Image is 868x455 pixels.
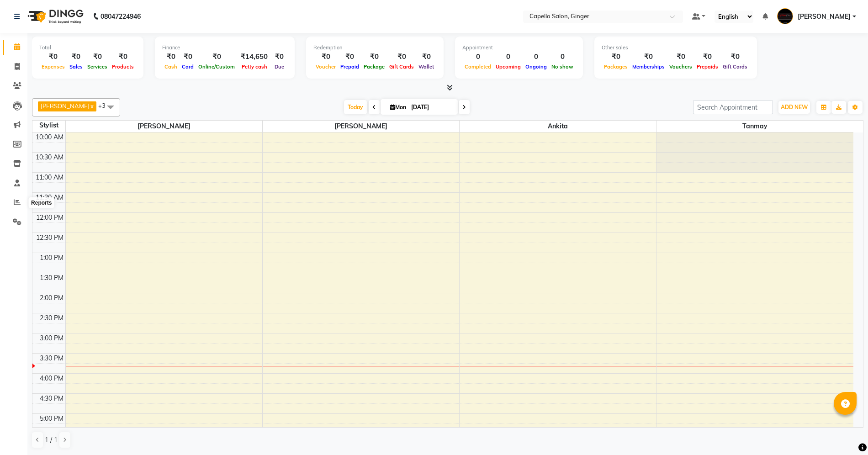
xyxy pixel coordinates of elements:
[162,63,180,70] span: Cash
[602,44,750,52] div: Other sales
[180,63,196,70] span: Card
[777,8,793,24] img: Capello Ginger
[38,333,65,343] div: 3:00 PM
[85,52,110,62] div: ₹0
[630,52,667,62] div: ₹0
[162,52,180,62] div: ₹0
[66,121,262,132] span: [PERSON_NAME]
[90,102,94,110] a: x
[39,63,67,70] span: Expenses
[110,52,136,62] div: ₹0
[34,213,65,222] div: 12:00 PM
[272,63,286,70] span: Due
[38,253,65,263] div: 1:00 PM
[34,193,65,202] div: 11:30 AM
[830,418,859,446] iframe: chat widget
[237,52,271,62] div: ₹14,650
[38,293,65,303] div: 2:00 PM
[667,63,694,70] span: Vouchers
[38,394,65,403] div: 4:30 PM
[630,63,667,70] span: Memberships
[38,374,65,383] div: 4:00 PM
[344,100,367,114] span: Today
[41,102,90,110] span: [PERSON_NAME]
[271,52,287,62] div: ₹0
[602,52,630,62] div: ₹0
[361,52,387,62] div: ₹0
[196,63,237,70] span: Online/Custom
[720,63,750,70] span: Gift Cards
[388,104,408,111] span: Mon
[313,52,338,62] div: ₹0
[34,132,65,142] div: 10:00 AM
[313,63,338,70] span: Voucher
[32,121,65,130] div: Stylist
[85,63,110,70] span: Services
[239,63,270,70] span: Petty cash
[23,4,86,29] img: logo
[460,121,656,132] span: Ankita
[462,63,493,70] span: Completed
[656,121,853,132] span: Tanmay
[34,173,65,182] div: 11:00 AM
[493,63,523,70] span: Upcoming
[162,44,287,52] div: Finance
[67,63,85,70] span: Sales
[798,12,851,21] span: [PERSON_NAME]
[34,153,65,162] div: 10:30 AM
[462,44,576,52] div: Appointment
[462,52,493,62] div: 0
[523,63,549,70] span: Ongoing
[602,63,630,70] span: Packages
[38,414,65,423] div: 5:00 PM
[694,63,720,70] span: Prepaids
[387,63,416,70] span: Gift Cards
[38,273,65,283] div: 1:30 PM
[338,52,361,62] div: ₹0
[110,63,136,70] span: Products
[45,435,58,445] span: 1 / 1
[38,313,65,323] div: 2:30 PM
[778,101,810,114] button: ADD NEW
[98,102,112,109] span: +3
[263,121,459,132] span: [PERSON_NAME]
[720,52,750,62] div: ₹0
[101,4,141,29] b: 08047224946
[694,52,720,62] div: ₹0
[29,197,54,208] div: Reports
[781,104,808,111] span: ADD NEW
[34,233,65,243] div: 12:30 PM
[387,52,416,62] div: ₹0
[38,354,65,363] div: 3:30 PM
[549,63,576,70] span: No show
[338,63,361,70] span: Prepaid
[523,52,549,62] div: 0
[416,52,436,62] div: ₹0
[667,52,694,62] div: ₹0
[361,63,387,70] span: Package
[693,100,773,114] input: Search Appointment
[67,52,85,62] div: ₹0
[408,101,454,114] input: 2025-09-01
[416,63,436,70] span: Wallet
[39,44,136,52] div: Total
[180,52,196,62] div: ₹0
[39,52,67,62] div: ₹0
[196,52,237,62] div: ₹0
[493,52,523,62] div: 0
[549,52,576,62] div: 0
[313,44,436,52] div: Redemption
